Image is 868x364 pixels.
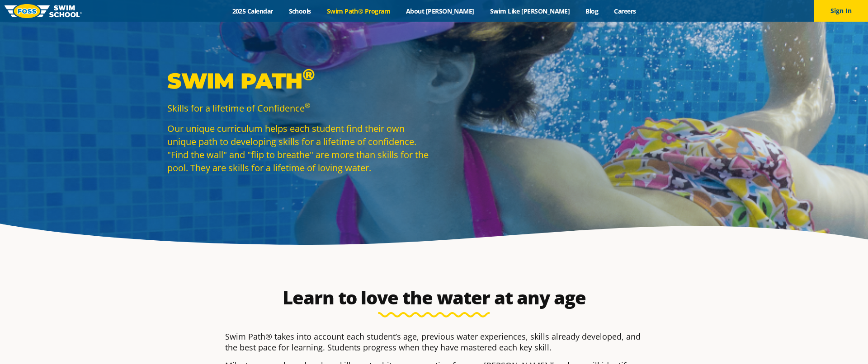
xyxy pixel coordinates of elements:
a: Careers [606,7,644,15]
p: Our unique curriculum helps each student find their own unique path to developing skills for a li... [167,122,429,174]
a: Blog [578,7,606,15]
p: Swim Path [167,67,429,94]
a: Swim Path® Program [319,7,398,15]
a: Swim Like [PERSON_NAME] [482,7,578,15]
a: About [PERSON_NAME] [398,7,482,15]
p: Skills for a lifetime of Confidence [167,102,429,115]
a: Schools [281,7,319,15]
sup: ® [305,101,310,110]
p: Swim Path® takes into account each student’s age, previous water experiences, skills already deve... [225,331,643,353]
sup: ® [302,65,315,84]
a: 2025 Calendar [224,7,281,15]
h2: Learn to love the water at any age [221,287,647,308]
img: FOSS Swim School Logo [5,4,82,18]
